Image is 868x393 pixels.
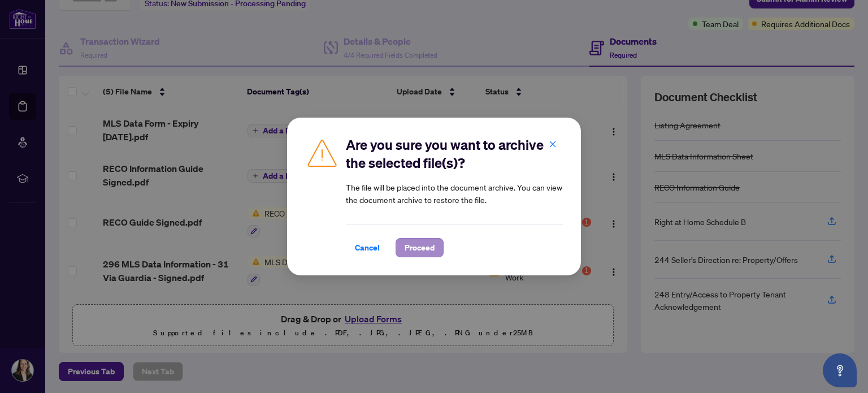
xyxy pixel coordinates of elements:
[549,140,557,148] span: close
[823,353,857,387] button: Open asap
[405,239,435,257] span: Proceed
[355,239,380,257] span: Cancel
[346,238,389,257] button: Cancel
[346,136,563,172] h2: Are you sure you want to archive the selected file(s)?
[346,181,563,206] article: The file will be placed into the document archive. You can view the document archive to restore t...
[305,136,339,170] img: Caution Icon
[396,238,444,257] button: Proceed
